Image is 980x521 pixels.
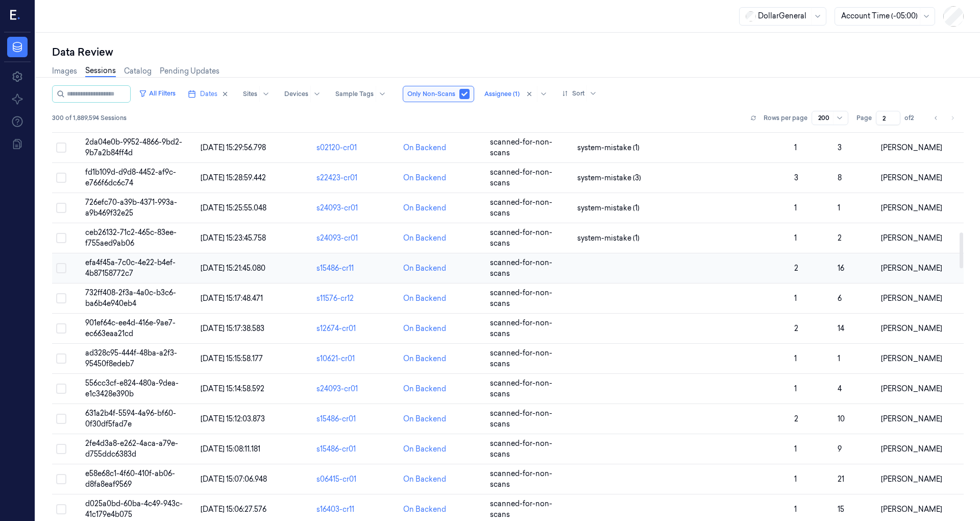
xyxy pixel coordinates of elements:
[794,143,797,152] span: 1
[124,66,152,77] a: Catalog
[201,384,264,393] span: [DATE] 15:14:58.592
[85,318,176,338] span: 901ef64c-ee4d-416e-9ae7-ec663eaa21cd
[201,203,266,212] span: [DATE] 15:25:55.048
[403,173,446,183] div: On Backend
[184,86,233,102] button: Dates
[85,228,177,248] span: ceb26132-71c2-465c-83ee-f755aed9ab06
[403,384,446,394] div: On Backend
[881,354,942,363] span: [PERSON_NAME]
[52,113,127,123] span: 300 of 1,889,594 Sessions
[56,353,66,364] button: Select row
[794,354,797,363] span: 1
[85,258,176,278] span: efa4f45a-7c0c-4e22-b4ef-4b87158772c7
[85,65,116,77] a: Sessions
[794,414,798,423] span: 2
[316,233,395,244] div: s24093-cr01
[201,475,267,484] span: [DATE] 15:07:06.948
[838,324,844,333] span: 14
[838,505,844,514] span: 15
[881,505,942,514] span: [PERSON_NAME]
[577,143,640,153] span: system-mistake (1)
[403,444,446,455] div: On Backend
[201,505,266,514] span: [DATE] 15:06:27.576
[85,409,176,429] span: 631a2b4f-5594-4a96-bf60-0f30df5fad7e
[85,378,179,398] span: 556cc3cf-e824-480a-9dea-e1c3428e390b
[403,353,446,364] div: On Backend
[838,143,842,152] span: 3
[85,137,182,157] span: 2da04e0b-9952-4866-9bd2-9b7a2b84ff4d
[794,173,798,182] span: 3
[490,348,552,368] span: scanned-for-non-scans
[52,45,964,59] div: Data Review
[201,143,266,152] span: [DATE] 15:29:56.798
[403,504,446,515] div: On Backend
[56,173,66,183] button: Select row
[490,378,552,398] span: scanned-for-non-scans
[929,111,943,125] button: Go to previous page
[85,198,177,218] span: 726efc70-a39b-4371-993a-a9b469f32e25
[403,203,446,214] div: On Backend
[403,293,446,304] div: On Backend
[316,384,395,394] div: s24093-cr01
[794,264,798,273] span: 2
[316,444,395,455] div: s15486-cr01
[316,504,395,515] div: s16403-cr11
[85,288,176,308] span: 732ff408-2f3a-4a0c-b3c6-ba6b4e940eb4
[881,203,942,212] span: [PERSON_NAME]
[490,409,552,429] span: scanned-for-non-scans
[201,173,266,182] span: [DATE] 15:28:59.442
[56,143,66,153] button: Select row
[838,173,842,182] span: 8
[490,499,552,519] span: scanned-for-non-scans
[201,354,263,363] span: [DATE] 15:15:58.177
[794,505,797,514] span: 1
[764,113,807,123] p: Rows per page
[56,414,66,424] button: Select row
[403,414,446,424] div: On Backend
[490,258,552,278] span: scanned-for-non-scans
[201,264,265,273] span: [DATE] 15:21:45.080
[838,264,844,273] span: 16
[904,113,921,123] span: of 2
[52,66,77,77] a: Images
[490,168,552,187] span: scanned-for-non-scans
[135,85,180,102] button: All Filters
[85,168,176,187] span: fd1b109d-d9d8-4452-af9c-e766f6dc6c74
[56,293,66,303] button: Select row
[838,475,844,484] span: 21
[881,444,942,454] span: [PERSON_NAME]
[316,173,395,183] div: s22423-cr01
[201,414,265,423] span: [DATE] 15:12:03.873
[56,323,66,334] button: Select row
[316,323,395,334] div: s12674-cr01
[56,263,66,273] button: Select row
[407,89,455,99] span: Only Non-Scans
[200,89,217,99] span: Dates
[881,324,942,333] span: [PERSON_NAME]
[403,143,446,153] div: On Backend
[881,233,942,243] span: [PERSON_NAME]
[881,173,942,182] span: [PERSON_NAME]
[490,288,552,308] span: scanned-for-non-scans
[160,66,219,77] a: Pending Updates
[403,323,446,334] div: On Backend
[794,475,797,484] span: 1
[316,293,395,304] div: s11576-cr12
[490,198,552,218] span: scanned-for-non-scans
[856,113,872,123] span: Page
[316,203,395,214] div: s24093-cr01
[490,318,552,338] span: scanned-for-non-scans
[794,294,797,303] span: 1
[316,474,395,485] div: s06415-cr01
[201,324,264,333] span: [DATE] 15:17:38.583
[85,348,177,368] span: ad328c95-444f-48ba-a2f3-95450f8edeb7
[316,414,395,424] div: s15486-cr01
[838,414,845,423] span: 10
[403,233,446,244] div: On Backend
[838,233,842,243] span: 2
[56,203,66,213] button: Select row
[929,111,960,125] nav: pagination
[881,384,942,393] span: [PERSON_NAME]
[490,137,552,157] span: scanned-for-non-scans
[490,439,552,459] span: scanned-for-non-scans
